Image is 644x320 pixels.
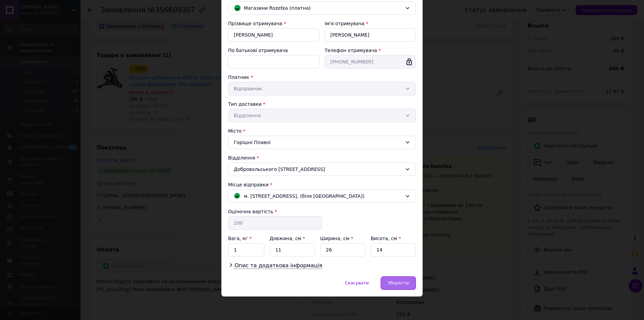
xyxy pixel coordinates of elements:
label: Довжина, см [270,236,305,241]
label: Ім'я отримувача [325,21,365,26]
input: +380 [325,55,416,68]
label: По батькові отримувача [228,48,288,53]
div: Місто [228,128,416,134]
span: Магазини Rozetka (платна) [244,4,402,12]
div: Платник [228,74,416,81]
div: Горішні Плавні [228,136,416,149]
div: Добровольського [STREET_ADDRESS] [228,163,416,176]
label: Прізвище отримувача [228,21,282,26]
div: Місце відправки [228,181,416,188]
label: Вага, кг [228,236,252,241]
div: Тип доставки [228,101,416,107]
label: Висота, см [371,236,401,241]
label: Телефон отримувача [325,48,377,53]
label: Ширина, см [320,236,353,241]
span: Зберегти [388,280,409,285]
span: Опис та додаткова інформація [234,262,322,269]
span: м. [STREET_ADDRESS], (біля [GEOGRAPHIC_DATA]) [244,192,365,200]
label: Оціночна вартість [228,209,273,214]
div: Відділення [228,154,416,161]
span: Скасувати [345,280,369,285]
